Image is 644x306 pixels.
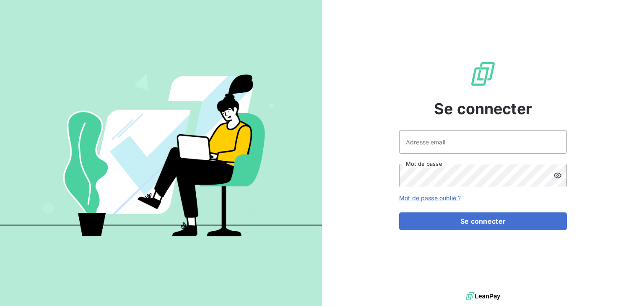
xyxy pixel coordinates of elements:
[434,97,532,120] span: Se connecter
[399,212,567,230] button: Se connecter
[470,60,496,87] img: Logo LeanPay
[399,130,567,154] input: placeholder
[399,194,461,201] a: Mot de passe oublié ?
[466,290,500,303] img: logo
